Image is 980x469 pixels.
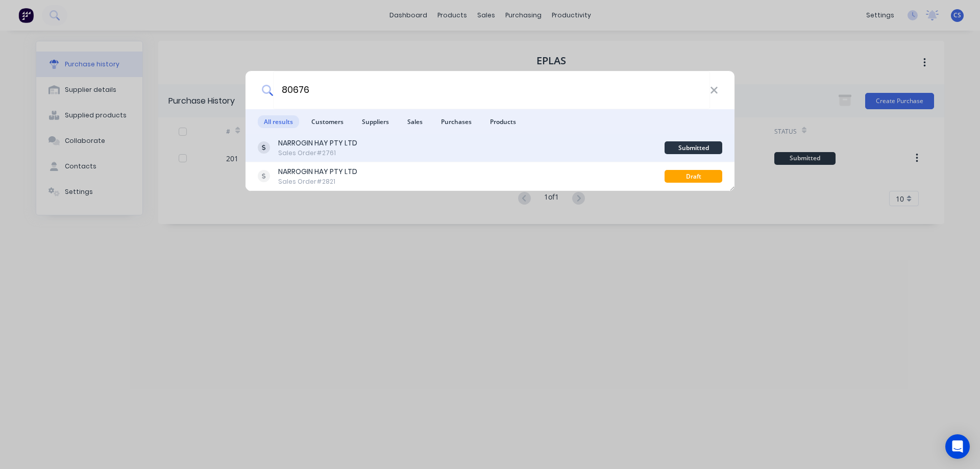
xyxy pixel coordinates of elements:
span: Purchases [435,115,478,128]
div: NARROGIN HAY PTY LTD [278,138,357,149]
span: Sales [401,115,429,128]
div: Sales Order #2761 [278,149,357,158]
span: Suppliers [356,115,395,128]
div: Sales Order #2821 [278,177,357,186]
div: Open Intercom Messenger [945,434,970,459]
div: Submitted [665,141,722,154]
span: All results [258,115,299,128]
span: Products [484,115,522,128]
span: Customers [305,115,350,128]
input: Start typing a customer or supplier name to create a new order... [273,71,710,109]
div: Draft [665,170,722,183]
div: NARROGIN HAY PTY LTD [278,166,357,177]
